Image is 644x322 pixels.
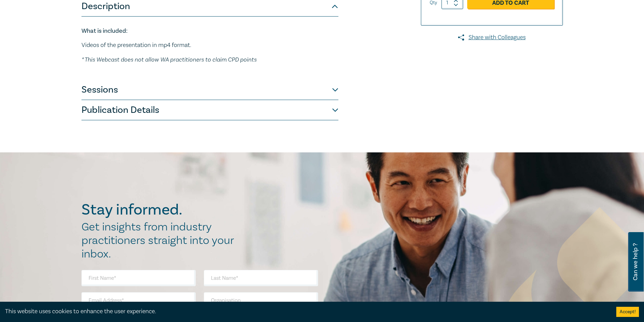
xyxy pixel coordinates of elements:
strong: What is included: [81,27,127,35]
p: Videos of the presentation in mp4 format. [81,41,338,50]
div: This website uses cookies to enhance the user experience. [5,307,606,316]
input: First Name* [81,270,196,286]
span: Can we help ? [632,236,639,288]
h2: Stay informed. [81,201,241,219]
input: Email Address* [81,292,196,308]
button: Sessions [81,80,338,100]
button: Accept cookies [616,307,639,317]
input: Organisation [204,292,318,308]
button: Publication Details [81,100,338,120]
a: Share with Colleagues [421,33,563,42]
em: * This Webcast does not allow WA practitioners to claim CPD points [81,56,257,63]
h2: Get insights from industry practitioners straight into your inbox. [81,220,241,261]
input: Last Name* [204,270,318,286]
